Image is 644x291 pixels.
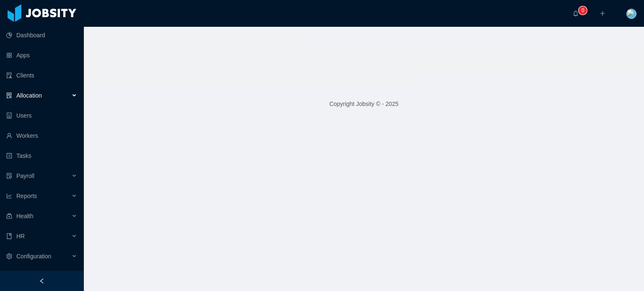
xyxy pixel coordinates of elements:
[16,92,42,99] span: Allocation
[6,127,77,144] a: icon: userWorkers
[16,193,37,199] span: Reports
[16,233,25,239] span: HR
[6,213,12,219] i: icon: medicine-box
[6,253,12,259] i: icon: setting
[6,67,77,84] a: icon: auditClients
[84,90,644,118] footer: Copyright Jobsity © - 2025
[579,6,587,15] sup: 0
[6,173,12,179] i: icon: file-protect
[6,193,12,199] i: icon: line-chart
[6,47,77,64] a: icon: appstoreApps
[600,10,605,16] i: icon: plus
[6,107,77,124] a: icon: robotUsers
[16,253,51,260] span: Configuration
[6,147,77,164] a: icon: profileTasks
[16,213,33,219] span: Health
[6,233,12,239] i: icon: book
[573,10,579,16] i: icon: bell
[6,27,77,44] a: icon: pie-chartDashboard
[626,9,636,19] img: fac05ab0-2f77-4b7e-aa06-e407e3dfb45d_68d568d424e29.png
[6,93,12,98] i: icon: solution
[16,173,34,179] span: Payroll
